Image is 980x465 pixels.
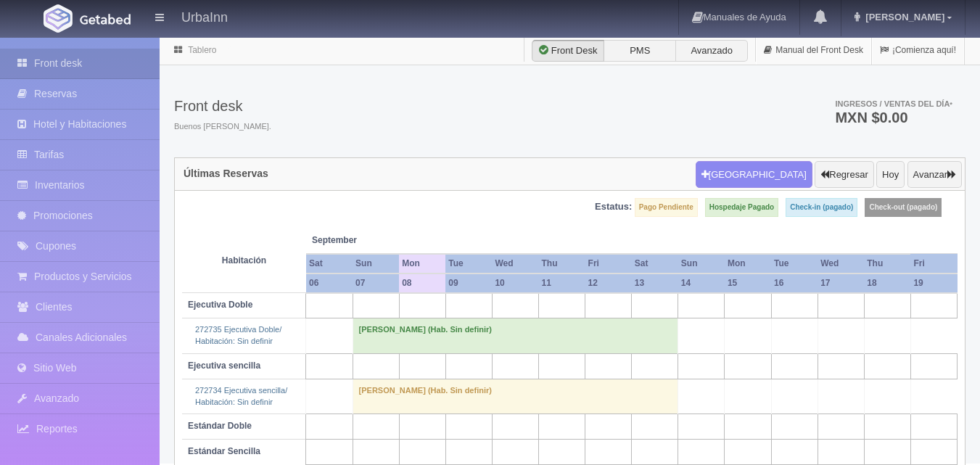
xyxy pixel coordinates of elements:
[815,161,873,189] button: Regresar
[174,98,271,114] h3: Front desk
[492,254,538,273] th: Wed
[306,273,353,293] th: 06
[756,36,871,65] a: Manual del Front Desk
[44,4,73,33] img: Getabed
[876,161,905,189] button: Hoy
[532,40,604,62] label: Front Desk
[353,379,678,413] td: [PERSON_NAME] (Hab. Sin definir)
[312,234,393,247] span: September
[864,254,910,273] th: Thu
[445,254,492,273] th: Tue
[188,446,260,456] b: Estándar Sencilla
[399,273,445,293] th: 08
[910,273,957,293] th: 19
[771,254,818,273] th: Tue
[353,254,399,273] th: Sun
[864,273,910,293] th: 18
[188,45,216,55] a: Tablero
[696,161,812,189] button: [GEOGRAPHIC_DATA]
[188,421,252,431] b: Estándar Doble
[399,254,445,273] th: Mon
[635,198,698,217] label: Pago Pendiente
[705,198,778,217] label: Hospedaje Pagado
[181,7,228,25] h4: UrbaInn
[595,200,632,214] label: Estatus:
[632,273,678,293] th: 13
[675,40,748,62] label: Avanzado
[195,386,287,406] a: 272734 Ejecutiva sencilla/Habitación: Sin definir
[585,254,632,273] th: Fri
[771,273,818,293] th: 16
[492,273,538,293] th: 10
[174,121,271,133] span: Buenos [PERSON_NAME].
[678,273,725,293] th: 14
[188,361,260,371] b: Ejecutiva sencilla
[678,254,725,273] th: Sun
[818,254,864,273] th: Wed
[585,273,632,293] th: 12
[725,254,771,273] th: Mon
[353,318,678,353] td: [PERSON_NAME] (Hab. Sin definir)
[818,273,864,293] th: 17
[353,273,399,293] th: 07
[445,273,492,293] th: 09
[539,254,585,273] th: Thu
[195,325,281,345] a: 272735 Ejecutiva Doble/Habitación: Sin definir
[632,254,678,273] th: Sat
[907,161,962,189] button: Avanzar
[910,254,957,273] th: Fri
[188,300,252,310] b: Ejecutiva Doble
[865,198,942,217] label: Check-out (pagado)
[786,198,857,217] label: Check-in (pagado)
[80,14,131,25] img: Getabed
[539,273,585,293] th: 11
[184,168,268,179] h4: Últimas Reservas
[872,36,964,65] a: ¡Comienza aquí!
[862,12,944,22] span: [PERSON_NAME]
[835,110,952,125] h3: MXN $0.00
[222,255,266,266] strong: Habitación
[306,254,353,273] th: Sat
[725,273,771,293] th: 15
[604,40,676,62] label: PMS
[835,99,952,108] span: Ingresos / Ventas del día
